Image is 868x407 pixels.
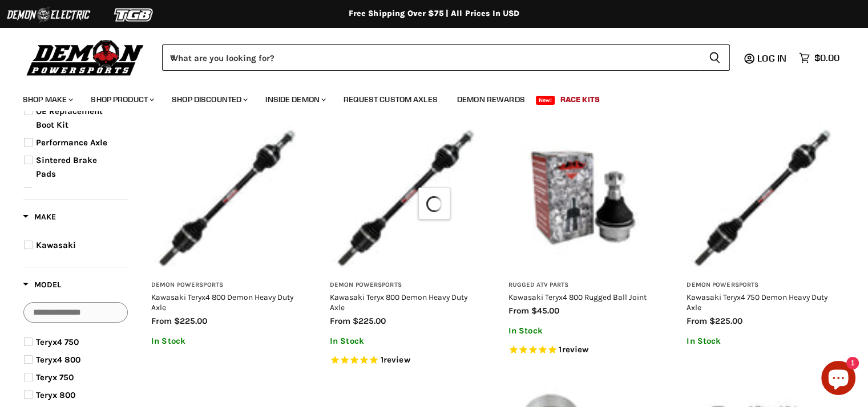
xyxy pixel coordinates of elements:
[23,280,61,290] span: Model
[335,88,446,111] a: Request Custom Axles
[381,355,410,365] span: 1 reviews
[163,88,255,111] a: Shop Discounted
[36,372,74,382] span: Teryx 750
[687,316,707,326] span: from
[752,53,793,63] a: Log in
[687,123,837,273] img: Kawasaki Teryx4 750 Demon Heavy Duty Axle
[23,37,148,78] img: Demon Powersports
[257,88,333,111] a: Inside Demon
[508,292,647,302] a: Kawasaki Teryx4 800 Rugged Ball Joint
[36,155,97,179] span: Sintered Brake Pads
[162,44,700,71] input: When autocomplete results are available use up and down arrows to review and enter to select
[36,137,107,148] span: Performance Axle
[449,88,534,111] a: Demon Rewards
[6,4,91,26] img: Demon Electric Logo 2
[36,355,80,365] span: Teryx4 800
[36,240,76,250] span: Kawasaki
[330,123,480,273] img: Kawasaki Teryx 800 Demon Heavy Duty Axle
[330,355,480,367] span: Rated 5.0 out of 5 stars 1 reviews
[23,302,128,323] input: Search Options
[709,316,742,326] span: $225.00
[793,50,845,66] a: $0.00
[14,88,80,111] a: Shop Make
[818,361,859,398] inbox-online-store-chat: Shopify online store chat
[700,44,730,71] button: Search
[353,316,386,326] span: $225.00
[151,123,301,273] img: Kawasaki Teryx4 800 Demon Heavy Duty Axle
[687,281,837,290] h3: Demon Powersports
[151,316,172,326] span: from
[531,306,559,316] span: $45.00
[508,281,659,290] h3: Rugged ATV Parts
[91,4,177,26] img: TGB Logo 2
[36,186,97,197] span: Universal Joint
[508,123,659,273] img: Kawasaki Teryx4 800 Rugged Ball Joint
[330,281,480,290] h3: Demon Powersports
[383,355,410,365] span: review
[36,337,79,347] span: Teryx4 750
[508,344,659,356] span: Rated 5.0 out of 5 stars 1 reviews
[508,306,529,316] span: from
[23,211,56,226] button: Filter by Make
[82,88,161,111] a: Shop Product
[687,292,827,312] a: Kawasaki Teryx4 750 Demon Heavy Duty Axle
[687,336,837,346] p: In Stock
[151,336,301,346] p: In Stock
[562,344,588,355] span: review
[814,52,839,63] span: $0.00
[552,88,608,111] a: Race Kits
[330,316,350,326] span: from
[151,281,301,290] h3: Demon Powersports
[536,96,555,105] span: New!
[559,344,588,355] span: 1 reviews
[23,279,61,294] button: Filter by Model
[36,390,75,400] span: Teryx 800
[330,292,467,312] a: Kawasaki Teryx 800 Demon Heavy Duty Axle
[14,83,837,111] ul: Main menu
[330,336,480,346] p: In Stock
[23,212,56,222] span: Make
[508,326,659,336] p: In Stock
[174,316,207,326] span: $225.00
[162,44,730,71] form: Product
[151,292,293,312] a: Kawasaki Teryx4 800 Demon Heavy Duty Axle
[757,52,786,64] span: Log in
